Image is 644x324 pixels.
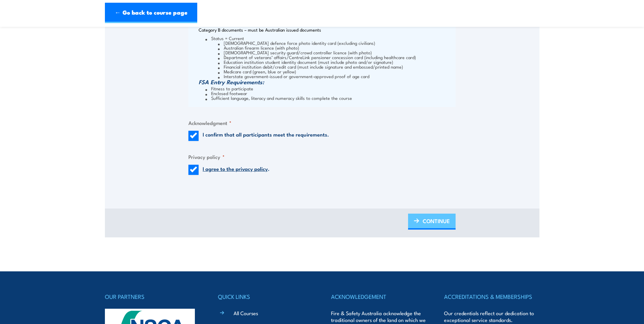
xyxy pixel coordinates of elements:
[205,86,454,91] li: Fitness to participate
[218,45,454,50] li: Australian firearm licence (with photo)
[105,292,200,301] h4: OUR PARTNERS
[218,55,454,59] li: Department of veterans’ affairs/CentreLink pensioner concession card (including healthcare card)
[218,292,313,301] h4: QUICK LINKS
[203,165,268,172] a: I agree to the privacy policy
[218,69,454,74] li: Medicare card (green, blue or yellow)
[199,78,454,85] h3: FSA Entry Requirements:
[203,165,270,175] label: .
[234,309,258,317] a: All Courses
[188,119,232,127] legend: Acknowledgment
[105,3,197,23] a: ← Go back to course page
[444,310,539,323] p: Our credentials reflect our dedication to exceptional service standards.
[218,50,454,55] li: [DEMOGRAPHIC_DATA] security guard/crowd controller licence (with photo)
[408,214,456,230] a: CONTINUE
[218,74,454,78] li: Interstate government-issued or government-approved proof of age card
[199,27,454,32] p: Category B documents – must be Australian issued documents
[218,64,454,69] li: Financial institution debit/credit card (must include signature and embossed/printed name)
[203,131,329,141] label: I confirm that all participants meet the requirements.
[218,40,454,45] li: [DEMOGRAPHIC_DATA] defence force photo identity card (excluding civilians)
[331,292,426,301] h4: ACKNOWLEDGEMENT
[205,95,454,100] li: Sufficient language, literacy and numeracy skills to complete the course
[205,36,454,78] li: Status = Current
[188,153,225,161] legend: Privacy policy
[205,91,454,95] li: Enclosed footwear
[218,59,454,64] li: Education institution student identity document (must include photo and/or signature)
[423,212,450,230] span: CONTINUE
[444,292,539,301] h4: ACCREDITATIONS & MEMBERSHIPS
